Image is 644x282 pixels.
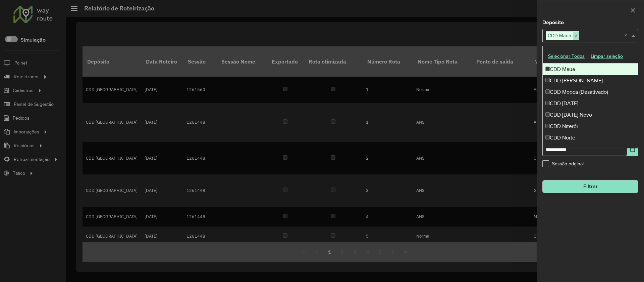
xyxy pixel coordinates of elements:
div: CDD Niterói [543,121,638,132]
div: CDD Maua [543,64,638,75]
span: CDD Maua [546,32,573,40]
span: × [573,32,579,40]
div: CDD [DATE] [543,98,638,109]
div: CDD [DATE] Novo [543,109,638,121]
ng-dropdown-panel: Options list [542,46,638,148]
div: CDD Mooca (Desativado) [543,86,638,98]
div: CDD Norte [543,132,638,144]
button: Selecionar Todos [545,51,588,62]
div: CDD [PERSON_NAME] [543,75,638,86]
div: CDD Nova Friburgo [543,144,638,155]
span: Clear all [624,32,630,40]
button: Choose Date [627,143,638,156]
label: Sessão original [542,160,584,167]
button: Filtrar [542,180,638,193]
label: Depósito [542,18,564,27]
button: Limpar seleção [588,51,626,62]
